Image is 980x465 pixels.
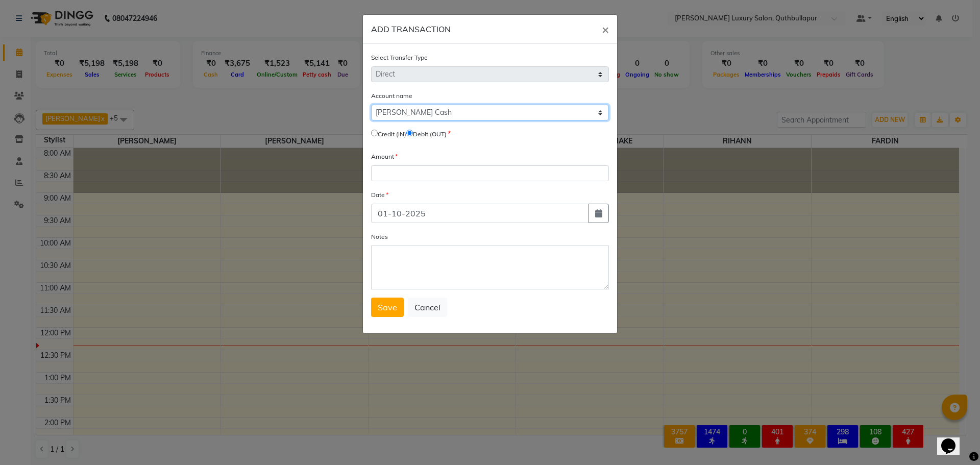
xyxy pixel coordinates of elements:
[371,298,404,317] button: Save
[378,130,406,139] label: Credit (IN)
[371,190,388,200] label: Date
[371,232,388,241] label: Notes
[413,130,447,139] label: Debit (OUT)
[371,152,398,161] label: Amount
[937,424,970,455] iframe: chat widget
[371,53,428,62] label: Select Transfer Type
[378,302,397,312] span: Save
[371,91,412,101] label: Account name
[408,298,447,317] button: Cancel
[371,23,451,35] h6: ADD TRANSACTION
[602,21,609,37] span: ×
[594,15,617,43] button: Close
